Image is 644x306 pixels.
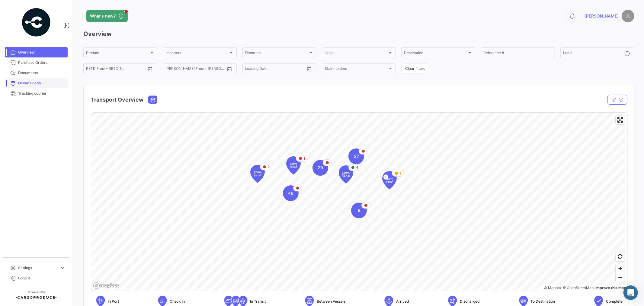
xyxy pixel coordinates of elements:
span: expand_more [60,265,65,271]
span: Ocean Loads [18,80,65,86]
button: Open calendar [146,64,155,73]
div: Map marker [312,160,328,176]
button: Enter fullscreen [616,116,625,124]
span: Check In [170,299,185,304]
span: 4 [356,165,358,170]
span: Purchase Orders [18,60,65,65]
input: To [178,67,207,72]
span: Between Vessels [317,299,345,304]
span: In Port [108,299,119,304]
span: 48 [288,190,293,196]
span: 1 [303,156,305,161]
span: [PERSON_NAME] [585,13,619,19]
input: From [165,67,174,72]
a: Map feedback [595,285,626,290]
span: Stakeholders [325,67,388,72]
a: Purchase Orders [5,57,68,68]
div: Abrir Intercom Messenger [623,285,638,300]
span: 2 [268,164,270,170]
span: Documents [18,70,65,76]
span: To Destination [531,299,555,304]
span: Logout [18,275,65,281]
div: Map marker [250,165,265,183]
button: Ocean [149,96,157,103]
span: 9 [358,207,360,213]
span: Complete [606,299,623,304]
span: Importers [165,52,229,56]
span: T [383,174,388,180]
span: In Transit [250,299,266,304]
input: To [258,67,287,72]
canvas: Map [91,112,625,291]
h3: Overview [83,30,634,38]
a: OpenStreetMap [563,285,594,290]
button: Open calendar [305,64,314,73]
span: Settings [18,265,57,271]
span: Origin [325,52,388,56]
span: 29 [318,165,323,171]
button: Zoom out [616,273,625,282]
input: From [245,67,254,72]
button: Open calendar [225,64,234,73]
span: Destination [404,52,467,56]
a: Tracking courier [5,88,68,99]
div: Map marker [286,156,301,174]
input: To [99,67,127,72]
div: Map marker [348,148,364,164]
span: What's new? [90,13,116,19]
a: Documents [5,68,68,78]
img: placeholder-user.png [622,10,634,22]
div: Map marker [339,165,353,184]
span: Exporters [245,52,308,56]
h4: Transport Overview [91,96,143,104]
a: Ocean Loads [5,78,68,88]
span: Arrived [396,299,409,304]
span: Overview [18,50,65,55]
a: Mapbox [544,285,562,290]
span: Discharged [460,299,480,304]
button: What's new? [86,10,128,22]
div: Map marker [382,171,397,189]
a: Overview [5,47,68,57]
span: 27 [354,153,359,159]
div: Map marker [283,185,299,201]
span: 1 [399,171,401,176]
input: From [86,67,95,72]
button: Zoom in [616,264,625,273]
span: Tracking courier [18,91,65,96]
button: Clear filters [401,63,429,73]
img: powered-by.png [21,7,51,37]
span: Product [86,52,149,56]
div: Map marker [351,203,367,218]
a: Mapbox logo [93,282,120,289]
